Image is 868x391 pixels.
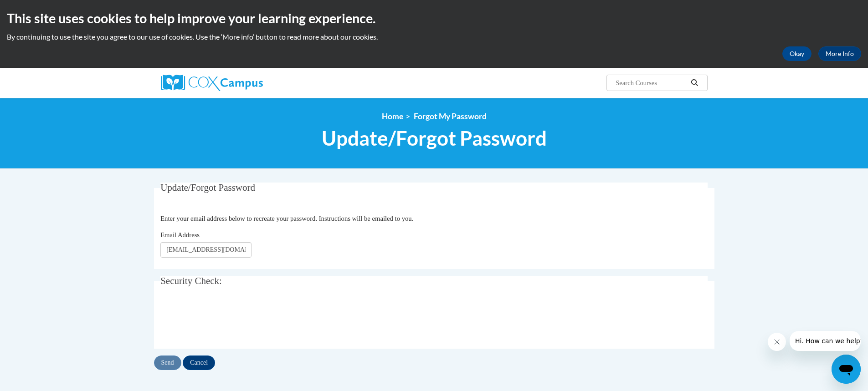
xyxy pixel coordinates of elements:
iframe: Button to launch messaging window [832,355,861,384]
iframe: reCAPTCHA [160,302,299,337]
a: More Info [818,46,861,61]
iframe: Close message [768,333,786,351]
input: Cancel [183,355,215,370]
a: Cox Campus [161,75,334,91]
span: Enter your email address below to recreate your password. Instructions will be emailed to you. [160,215,413,222]
span: Update/Forgot Password [160,182,255,193]
p: By continuing to use the site you agree to our use of cookies. Use the ‘More info’ button to read... [7,32,861,42]
span: Email Address [160,231,200,239]
h2: This site uses cookies to help improve your learning experience. [7,9,861,27]
img: Cox Campus [161,75,263,91]
a: Home [382,112,403,121]
span: Security Check: [160,275,222,286]
span: Update/Forgot Password [322,126,547,150]
input: Email [160,242,252,258]
span: Hi. How can we help? [5,6,74,14]
button: Okay [782,46,812,61]
iframe: Message from company [790,331,861,351]
span: Forgot My Password [414,112,487,121]
input: Search Courses [615,77,688,88]
button: Search [688,77,701,88]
